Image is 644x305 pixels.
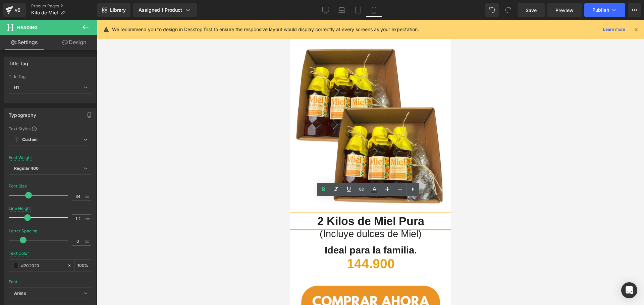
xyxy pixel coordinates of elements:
[97,3,130,17] a: New Library
[110,7,126,13] span: Library
[9,126,91,131] div: Text Styles
[3,3,26,17] a: v6
[592,7,609,13] span: Publish
[334,3,350,17] a: Laptop
[9,280,17,284] div: Font
[17,25,38,30] span: Heading
[9,155,32,160] div: Font Weight
[75,260,91,272] div: %
[628,3,641,17] button: More
[14,166,39,171] b: Regular 400
[31,10,58,15] span: Kilo de Miel
[547,3,582,17] a: Preview
[14,291,26,296] i: Arimo
[50,35,99,50] a: Design
[85,239,90,243] span: px
[526,7,537,14] span: Save
[85,217,90,221] span: em
[9,251,29,256] div: Text Color
[318,3,334,17] a: Desktop
[555,7,574,14] span: Preview
[85,194,90,199] span: px
[9,108,36,118] div: Typography
[22,137,38,143] b: Custom
[9,57,29,66] div: Title Tag
[27,195,134,207] span: 2 Kilos de Miel Pura
[57,236,105,251] b: 144.900
[9,74,91,79] div: Title Tag
[14,85,19,90] b: H1
[366,3,382,17] a: Mobile
[485,3,499,17] button: Undo
[600,25,628,33] a: Learn more
[35,225,127,235] span: Ideal para la familia.
[9,206,31,211] div: Line Height
[112,26,419,33] p: We recommend you to design in Desktop first to ensure the responsive layout would display correct...
[139,7,192,13] div: Assigned 1 Product
[9,229,38,233] div: Letter Spacing
[350,3,366,17] a: Tablet
[31,3,97,9] a: Product Pages
[584,3,625,17] button: Publish
[13,6,22,14] div: v6
[9,184,27,188] div: Font Size
[21,262,64,269] input: Color
[621,282,637,298] div: Open Intercom Messenger
[501,3,515,17] button: Redo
